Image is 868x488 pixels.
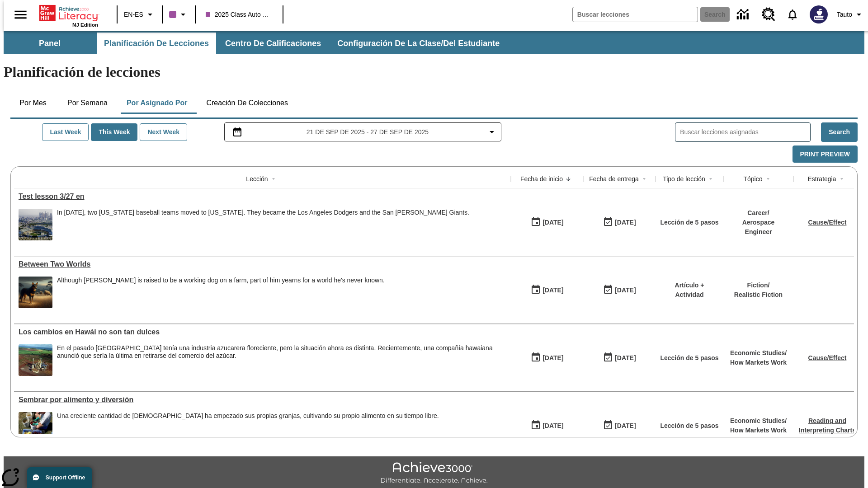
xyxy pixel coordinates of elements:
[165,6,192,23] button: El color de la clase es morado/púrpura. Cambiar el color de la clase.
[799,417,856,434] a: Reading and Interpreting Charts
[763,174,774,184] button: Sort
[807,174,836,183] div: Estrategia
[19,260,506,268] a: Between Two Worlds, Lessons
[39,3,98,28] div: Portada
[10,92,56,114] button: Por mes
[730,426,787,435] p: How Markets Work
[781,3,804,26] a: Notificaciones
[225,38,321,49] span: Centro de calificaciones
[72,22,98,28] span: NJ Edition
[104,38,209,49] span: Planificación de lecciones
[573,7,698,22] input: search field
[4,31,864,54] div: Subbarra de navegación
[615,217,636,228] div: [DATE]
[615,420,636,432] div: [DATE]
[57,412,439,420] div: Una creciente cantidad de [DEMOGRAPHIC_DATA] ha empezado sus propias granjas, cultivando su propi...
[19,412,52,444] img: A man cleans vegetables in a bucket of water, with several crates of produce next to him. Hobby f...
[268,174,279,184] button: Sort
[833,6,868,23] button: Perfil/Configuración
[4,64,864,80] h1: Planificación de lecciones
[600,282,639,299] button: 09/24/25: Último día en que podrá accederse la lección
[19,192,506,201] div: Test lesson 3/27 en
[808,219,847,226] a: Cause/Effect
[728,208,789,218] p: Career /
[330,33,507,54] button: Configuración de la clase/del estudiante
[600,349,639,366] button: 09/25/25: Último día en que podrá accederse la lección
[246,174,268,183] div: Lección
[528,349,566,366] button: 09/24/25: Primer día en que estuvo disponible la lección
[743,174,762,183] div: Tópico
[57,344,506,360] div: En el pasado [GEOGRAPHIC_DATA] tenía una industria azucarera floreciente, pero la situación ahora...
[97,33,216,54] button: Planificación de lecciones
[734,281,783,290] p: Fiction /
[660,421,718,431] p: Lección de 5 pasos
[563,174,574,184] button: Sort
[663,174,705,183] div: Tipo de lección
[589,174,639,183] div: Fecha de entrega
[42,123,89,141] button: Last Week
[57,412,439,444] span: Una creciente cantidad de estadounidenses ha empezado sus propias granjas, cultivando su propio a...
[600,417,639,434] button: 09/23/25: Último día en que podrá accederse la lección
[756,2,781,27] a: Centro de recursos, Se abrirá en una pestaña nueva.
[730,348,787,358] p: Economic Studies /
[307,127,429,137] span: 21 de sep de 2025 - 27 de sep de 2025
[380,462,488,485] img: Achieve3000 Differentiate Accelerate Achieve
[124,10,143,19] span: EN-ES
[528,282,566,299] button: 09/24/25: Primer día en que estuvo disponible la lección
[119,92,195,114] button: Por asignado por
[46,474,85,481] span: Support Offline
[19,277,52,308] img: A dog with dark fur and light tan markings looks off into the distance while sheep graze in the b...
[728,218,789,237] p: Aerospace Engineer
[730,416,787,426] p: Economic Studies /
[39,4,98,22] a: Portada
[615,285,636,296] div: [DATE]
[19,209,52,240] img: Dodgers stadium.
[120,6,159,23] button: Language: EN-ES, Selecciona un idioma
[600,214,639,231] button: 09/25/25: Último día en que podrá accederse la lección
[520,174,563,183] div: Fecha de inicio
[19,260,506,268] div: Between Two Worlds
[528,214,566,231] button: 09/25/25: Primer día en que estuvo disponible la lección
[19,192,506,201] a: Test lesson 3/27 en, Lessons
[542,217,563,228] div: [DATE]
[734,290,783,300] p: Realistic Fiction
[57,277,385,308] div: Although Chip is raised to be a working dog on a farm, part of him yearns for a world he's never ...
[19,328,506,336] div: Los cambios en Hawái no son tan dulces
[731,2,756,27] a: Centro de información
[837,10,852,19] span: Tauto
[19,396,506,404] a: Sembrar por alimento y diversión, Lessons
[5,33,95,54] button: Panel
[810,5,828,23] img: Avatar
[57,209,469,240] div: In 1958, two New York baseball teams moved to California. They became the Los Angeles Dodgers and...
[57,277,385,284] div: Although [PERSON_NAME] is raised to be a working dog on a farm, part of him yearns for a world he...
[615,352,636,364] div: [DATE]
[705,174,716,184] button: Sort
[808,354,847,361] a: Cause/Effect
[542,352,563,364] div: [DATE]
[27,467,92,488] button: Support Offline
[528,417,566,434] button: 09/22/25: Primer día en que estuvo disponible la lección
[140,123,187,141] button: Next Week
[19,328,506,336] a: Los cambios en Hawái no son tan dulces, Lessons
[19,396,506,404] div: Sembrar por alimento y diversión
[730,358,787,367] p: How Markets Work
[660,353,718,363] p: Lección de 5 pasos
[57,344,506,376] div: En el pasado Hawái tenía una industria azucarera floreciente, pero la situación ahora es distinta...
[19,344,52,376] img: Empty sugar refinery.
[218,33,328,54] button: Centro de calificaciones
[660,281,719,300] p: Artículo + Actividad
[680,126,810,139] input: Buscar lecciones asignadas
[486,127,497,137] svg: Collapse Date Range Filter
[836,174,847,184] button: Sort
[228,127,498,137] button: Seleccione el intervalo de fechas opción del menú
[639,174,650,184] button: Sort
[199,92,295,114] button: Creación de colecciones
[7,1,34,28] button: Abrir el menú lateral
[821,122,858,142] button: Search
[804,3,833,26] button: Escoja un nuevo avatar
[206,10,273,19] span: 2025 Class Auto Grade 13
[660,218,718,227] p: Lección de 5 pasos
